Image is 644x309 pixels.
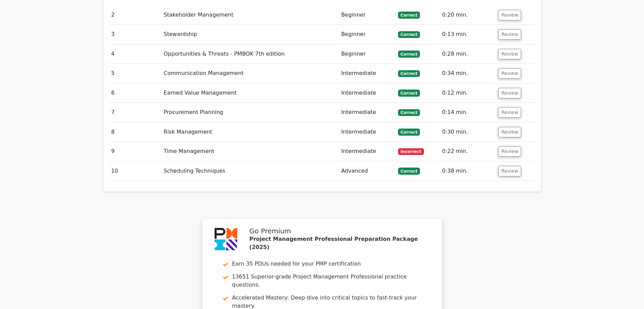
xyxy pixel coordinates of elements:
[338,103,395,122] td: Intermediate
[338,142,395,161] td: Intermediate
[498,146,521,157] button: Review
[109,142,161,161] td: 9
[398,168,420,174] span: Correct
[338,83,395,103] td: Intermediate
[338,161,395,181] td: Advanced
[398,31,420,38] span: Correct
[161,25,339,44] td: Stewardship
[109,25,161,44] td: 3
[498,49,521,59] button: Review
[109,161,161,181] td: 10
[398,51,420,57] span: Correct
[498,107,521,118] button: Review
[498,29,521,40] button: Review
[109,83,161,103] td: 6
[109,5,161,25] td: 2
[439,5,495,25] td: 0:20 min.
[398,12,420,18] span: Correct
[109,122,161,142] td: 8
[161,64,339,83] td: Communication Management
[498,127,521,137] button: Review
[398,90,420,96] span: Correct
[109,44,161,64] td: 4
[439,142,495,161] td: 0:22 min.
[161,5,339,25] td: Stakeholder Management
[498,10,521,20] button: Review
[161,103,339,122] td: Procurement Planning
[439,122,495,142] td: 0:30 min.
[439,25,495,44] td: 0:13 min.
[398,70,420,77] span: Correct
[398,109,420,116] span: Correct
[161,142,339,161] td: Time Management
[439,103,495,122] td: 0:14 min.
[161,122,339,142] td: Risk Management
[439,64,495,83] td: 0:34 min.
[338,5,395,25] td: Beginner
[161,44,339,64] td: Opportunities & Threats - PMBOK 7th edition
[338,25,395,44] td: Beginner
[439,44,495,64] td: 0:28 min.
[109,103,161,122] td: 7
[338,64,395,83] td: Intermediate
[398,148,424,155] span: Incorrect
[338,44,395,64] td: Beginner
[498,88,521,98] button: Review
[439,83,495,103] td: 0:12 min.
[498,68,521,79] button: Review
[398,129,420,135] span: Correct
[498,166,521,176] button: Review
[109,64,161,83] td: 5
[439,161,495,181] td: 0:38 min.
[161,161,339,181] td: Scheduling Techniques
[161,83,339,103] td: Earned Value Management
[338,122,395,142] td: Intermediate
